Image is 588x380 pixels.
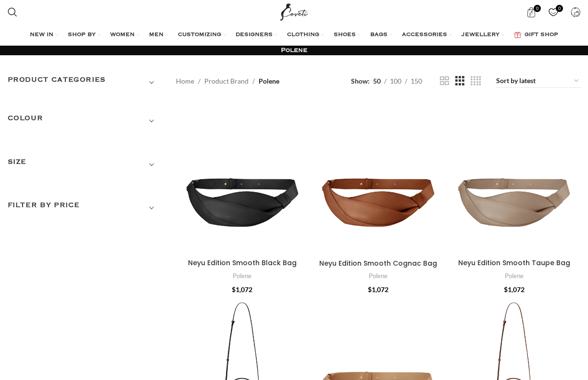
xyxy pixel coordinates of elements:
[370,25,392,45] a: BAGS
[287,31,319,39] span: CLOTHING
[3,2,22,22] a: Search
[149,31,163,39] span: MEN
[8,157,162,173] h3: SIZE
[525,31,558,39] span: GIFT SHOP
[544,2,563,22] a: 0
[544,2,563,22] div: My Wishlist
[504,285,508,294] span: $
[534,5,541,12] span: 0
[370,31,388,39] span: BAGS
[514,32,521,38] img: GiftBag
[30,25,58,45] a: NEW IN
[30,31,53,39] span: NEW IN
[334,31,356,39] span: SHOES
[232,285,252,294] bdi: 1,072
[188,258,297,268] a: Neyu Edition Smooth Black Bag
[232,285,236,294] span: $
[368,285,388,294] bdi: 1,072
[287,25,324,45] a: CLOTHING
[319,258,437,268] a: Neyu Edition Smooth Cognac Bag
[522,2,541,22] a: 0
[312,102,445,255] a: Neyu Edition Smooth Cognac Bag
[8,74,162,91] h3: Product categories
[176,102,309,254] a: Neyu Edition Smooth Black Bag
[178,25,226,45] a: CUSTOMIZING
[8,113,162,129] h3: COLOUR
[68,25,100,45] a: SHOP BY
[556,5,563,12] span: 0
[233,271,251,281] a: Polene
[3,25,586,45] div: Main navigation
[402,31,447,39] span: ACCESSORIES
[334,25,361,45] a: SHOES
[505,271,524,281] a: Polene
[504,285,525,294] bdi: 1,072
[8,200,162,216] h3: Filter by price
[368,285,372,294] span: $
[448,102,581,254] a: Neyu Edition Smooth Taupe Bag
[278,7,310,15] a: Site logo
[402,25,452,45] a: ACCESSORIES
[68,31,96,39] span: SHOP BY
[236,25,277,45] a: DESIGNERS
[149,25,168,45] a: MEN
[236,31,273,39] span: DESIGNERS
[178,31,221,39] span: CUSTOMIZING
[369,271,388,281] a: Polene
[110,31,135,39] span: WOMEN
[458,258,570,268] a: Neyu Edition Smooth Taupe Bag
[110,25,139,45] a: WOMEN
[462,25,504,45] a: JEWELLERY
[462,31,500,39] span: JEWELLERY
[514,25,558,45] a: GIFT SHOP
